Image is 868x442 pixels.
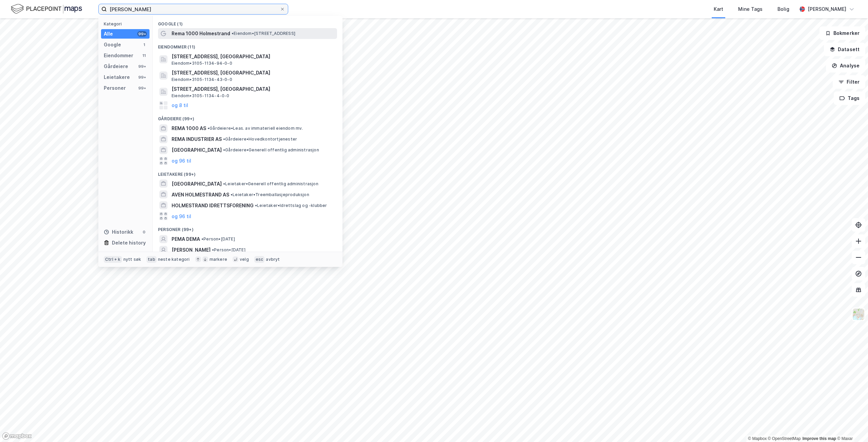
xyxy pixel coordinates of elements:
[153,39,342,51] div: Eiendommer (11)
[112,239,146,247] div: Delete history
[231,192,233,197] span: •
[172,180,222,188] span: [GEOGRAPHIC_DATA]
[803,436,836,441] a: Improve this map
[104,256,122,263] div: Ctrl + k
[223,136,297,142] span: Gårdeiere • Hovedkontortjenester
[208,126,303,131] span: Gårdeiere • Leas. av immateriell eiendom mv.
[834,409,868,442] div: Kontrollprogram for chat
[137,64,147,69] div: 99+
[104,30,113,38] div: Alle
[104,84,126,92] div: Personer
[223,181,318,187] span: Leietaker • Generell offentlig administrasjon
[137,31,147,37] div: 99+
[172,77,232,82] span: Eiendom • 3105-1134-43-0-0
[254,256,265,263] div: esc
[172,85,334,93] span: [STREET_ADDRESS], [GEOGRAPHIC_DATA]
[232,31,234,36] span: •
[172,191,229,199] span: AVEN HOLMESTRAND AS
[172,61,232,66] span: Eiendom • 3105-1134-94-0-0
[172,157,191,165] button: og 96 til
[104,41,121,49] div: Google
[834,409,868,442] iframe: Chat Widget
[172,212,191,220] button: og 96 til
[146,256,157,263] div: tab
[172,69,334,77] span: [STREET_ADDRESS], [GEOGRAPHIC_DATA]
[212,247,214,252] span: •
[141,229,147,235] div: 0
[255,203,327,208] span: Leietaker • Idrettslag og -klubber
[714,5,723,13] div: Kart
[172,246,211,254] span: [PERSON_NAME]
[172,52,334,61] span: [STREET_ADDRESS], [GEOGRAPHIC_DATA]
[137,75,147,80] div: 99+
[266,257,280,262] div: avbryt
[172,101,188,109] button: og 8 til
[153,111,342,123] div: Gårdeiere (99+)
[223,147,225,152] span: •
[223,136,225,142] span: •
[768,436,801,441] a: OpenStreetMap
[172,202,254,210] span: HOLMESTRAND IDRETTSFORENING
[153,166,342,178] div: Leietakere (99+)
[231,192,309,197] span: Leietaker • Treemballasjeproduksjon
[123,257,141,262] div: nytt søk
[141,53,147,58] div: 11
[833,75,865,89] button: Filter
[2,432,32,440] a: Mapbox homepage
[834,91,865,105] button: Tags
[738,5,763,13] div: Mine Tags
[201,236,203,241] span: •
[107,4,280,14] input: Søk på adresse, matrikkel, gårdeiere, leietakere eller personer
[104,62,128,70] div: Gårdeiere
[212,247,245,253] span: Person • [DATE]
[153,16,342,28] div: Google (1)
[104,21,150,26] div: Kategori
[240,257,249,262] div: velg
[172,235,200,243] span: PEMA DEMA
[210,257,227,262] div: markere
[223,147,319,153] span: Gårdeiere • Generell offentlig administrasjon
[826,59,865,72] button: Analyse
[201,236,235,242] span: Person • [DATE]
[208,126,210,131] span: •
[172,124,206,132] span: REMA 1000 AS
[748,436,767,441] a: Mapbox
[820,26,865,40] button: Bokmerker
[223,181,225,186] span: •
[104,228,133,236] div: Historikk
[158,257,190,262] div: neste kategori
[852,308,865,321] img: Z
[141,42,147,47] div: 1
[11,3,82,15] img: logo.f888ab2527a4732fd821a326f86c7f29.svg
[824,43,865,56] button: Datasett
[777,5,789,13] div: Bolig
[255,203,257,208] span: •
[104,73,130,81] div: Leietakere
[172,29,230,38] span: Rema 1000 Holmestrand
[172,146,222,154] span: [GEOGRAPHIC_DATA]
[808,5,846,13] div: [PERSON_NAME]
[104,51,133,60] div: Eiendommer
[153,222,342,234] div: Personer (99+)
[137,85,147,91] div: 99+
[232,31,295,36] span: Eiendom • [STREET_ADDRESS]
[172,135,222,143] span: REMA INDUSTRIER AS
[172,93,230,99] span: Eiendom • 3105-1134-4-0-0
